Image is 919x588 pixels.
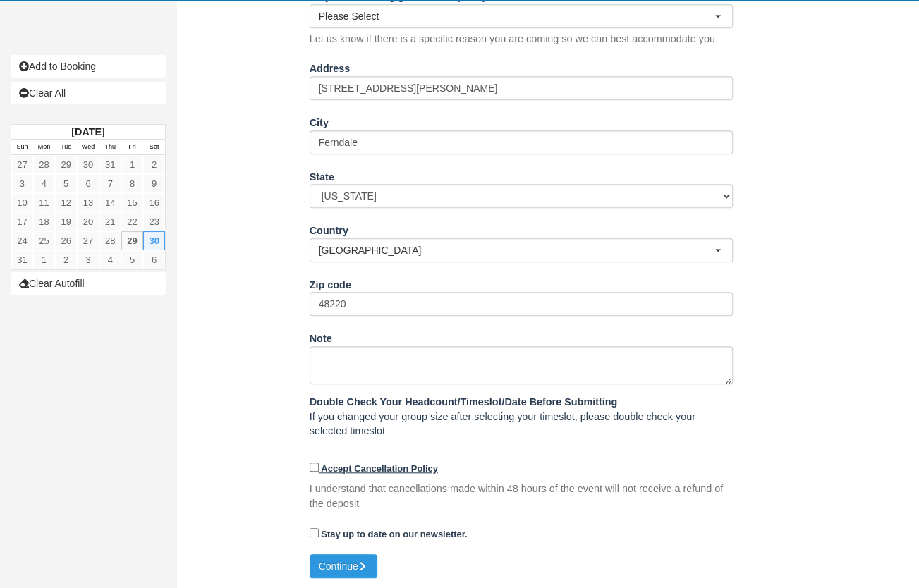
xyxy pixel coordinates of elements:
a: 5 [55,174,77,193]
a: 3 [77,250,99,269]
button: [GEOGRAPHIC_DATA] [310,238,733,262]
a: 12 [55,193,77,212]
label: City [310,111,329,130]
th: Mon [33,140,55,155]
a: Add to Booking [11,55,166,78]
a: Clear All [11,82,166,104]
strong: Accept Cancellation Policy [321,463,438,474]
a: 29 [121,231,143,250]
a: 3 [11,174,33,193]
a: 22 [121,212,143,231]
span: Please Select [319,9,714,23]
a: 7 [99,174,121,193]
a: 27 [11,155,33,174]
a: 6 [143,250,165,269]
button: Continue [310,554,377,578]
strong: Stay up to date on our newsletter. [321,529,467,539]
a: 15 [121,193,143,212]
a: 31 [99,155,121,174]
a: 14 [99,193,121,212]
label: Zip code [310,273,351,293]
th: Sat [143,140,165,155]
a: 28 [33,155,55,174]
a: 4 [33,174,55,193]
th: Wed [77,140,99,155]
p: I understand that cancellations made within 48 hours of the event will not receive a refund of th... [310,482,733,510]
a: 16 [143,193,165,212]
a: 30 [77,155,99,174]
a: 30 [143,231,165,250]
b: Double Check Your Headcount/Timeslot/Date Before Submitting [310,396,618,408]
a: 29 [55,155,77,174]
th: Fri [121,140,143,155]
a: 9 [143,174,165,193]
a: 5 [121,250,143,269]
a: 1 [121,155,143,174]
a: 25 [33,231,55,250]
a: 31 [11,250,33,269]
a: 27 [77,231,99,250]
strong: [DATE] [71,126,104,137]
a: 19 [55,212,77,231]
th: Thu [99,140,121,155]
a: 10 [11,193,33,212]
a: 24 [11,231,33,250]
a: 28 [99,231,121,250]
a: 26 [55,231,77,250]
a: 6 [77,174,99,193]
a: 1 [33,250,55,269]
button: Please Select [310,4,733,28]
button: Clear Autofill [11,272,166,295]
a: 18 [33,212,55,231]
label: Note [310,326,332,346]
a: 13 [77,193,99,212]
p: If you changed your group size after selecting your timeslot, please double check your selected t... [310,395,733,439]
a: 23 [143,212,165,231]
label: Country [310,219,348,238]
p: Let us know if there is a specific reason you are coming so we can best accommodate you [310,32,715,47]
a: 17 [11,212,33,231]
a: 20 [77,212,99,231]
input: Accept Cancellation Policy [310,463,319,472]
th: Tue [55,140,77,155]
a: 4 [99,250,121,269]
span: [GEOGRAPHIC_DATA] [319,243,714,257]
a: 2 [143,155,165,174]
a: 11 [33,193,55,212]
input: Stay up to date on our newsletter. [310,528,319,537]
th: Sun [11,140,33,155]
a: 2 [55,250,77,269]
a: 8 [121,174,143,193]
a: 21 [99,212,121,231]
label: Address [310,56,351,76]
label: State [310,165,334,185]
